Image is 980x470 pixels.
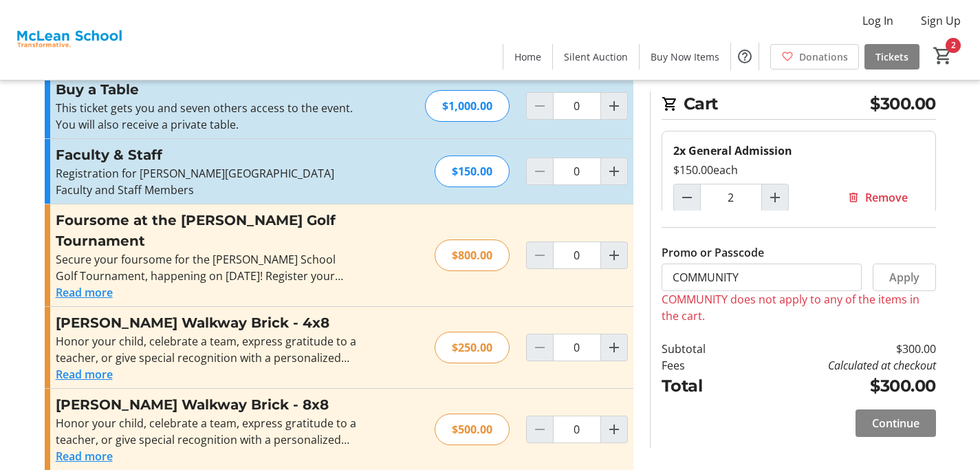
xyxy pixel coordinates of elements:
span: Remove [865,189,908,206]
div: $150.00 [435,156,510,187]
div: Honor your child, celebrate a team, express gratitude to a teacher, or give special recognition w... [56,333,356,366]
span: $300.00 [870,92,936,116]
h3: Buy a Table [56,79,356,100]
h3: [PERSON_NAME] Walkway Brick - 8x8 [56,394,356,415]
button: Sign Up [910,10,972,32]
button: Increment by one [762,184,788,211]
button: Read more [56,448,113,464]
div: $500.00 [435,414,510,445]
input: Foursome at the McLean Golf Tournament Quantity [553,242,601,269]
button: Decrement by one [674,184,700,211]
button: Log In [851,10,904,32]
p: This ticket gets you and seven others access to the event. You will also receive a private table. [56,100,356,133]
td: Subtotal [662,341,741,357]
h3: [PERSON_NAME] Walkway Brick - 4x8 [56,312,356,333]
button: Increment by one [601,93,627,119]
a: Silent Auction [553,44,639,70]
h2: Cart [662,92,936,120]
span: Home [514,50,541,64]
input: McLean Walkway Brick - 8x8 Quantity [553,416,601,443]
div: $250.00 [435,332,510,363]
button: Remove [831,184,924,211]
button: Increment by one [601,334,627,361]
img: McLean School's Logo [8,6,130,74]
span: Silent Auction [564,50,628,64]
span: Buy Now Items [651,50,719,64]
div: 2x General Admission [673,142,924,159]
input: Faculty & Staff Quantity [553,158,601,185]
div: $150.00 each [673,162,924,178]
span: Log In [862,12,893,29]
label: Promo or Passcode [662,244,764,261]
button: Read more [56,366,113,383]
input: General Admission Quantity [700,184,762,211]
button: Continue [856,409,936,437]
input: Buy a Table Quantity [553,92,601,120]
p: Registration for [PERSON_NAME][GEOGRAPHIC_DATA] Faculty and Staff Members [56,165,356,198]
div: $800.00 [435,239,510,271]
div: $1,000.00 [425,90,510,122]
span: Apply [889,269,919,286]
button: Increment by one [601,158,627,184]
div: Secure your foursome for the [PERSON_NAME] School Golf Tournament, happening on [DATE]! Register ... [56,251,356,284]
td: Total [662,374,741,398]
a: Donations [770,44,859,70]
button: Increment by one [601,242,627,268]
button: Apply [873,264,936,291]
button: Help [731,43,759,70]
span: Donations [799,50,848,64]
button: Cart [930,43,955,68]
span: Continue [872,415,919,431]
td: Fees [662,357,741,374]
input: Enter promo or passcode [662,264,862,291]
span: Sign Up [921,12,961,29]
span: Tickets [875,50,908,64]
div: Honor your child, celebrate a team, express gratitude to a teacher, or give special recognition w... [56,415,356,448]
button: Increment by one [601,416,627,442]
p: COMMUNITY does not apply to any of the items in the cart. [662,291,936,324]
a: Home [503,44,552,70]
td: Calculated at checkout [741,357,935,374]
td: $300.00 [741,341,935,357]
h3: Faculty & Staff [56,145,356,165]
a: Tickets [864,44,919,70]
input: McLean Walkway Brick - 4x8 Quantity [553,334,601,361]
button: Read more [56,284,113,301]
a: Buy Now Items [640,44,730,70]
td: $300.00 [741,374,935,398]
h3: Foursome at the [PERSON_NAME] Golf Tournament [56,210,356,251]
